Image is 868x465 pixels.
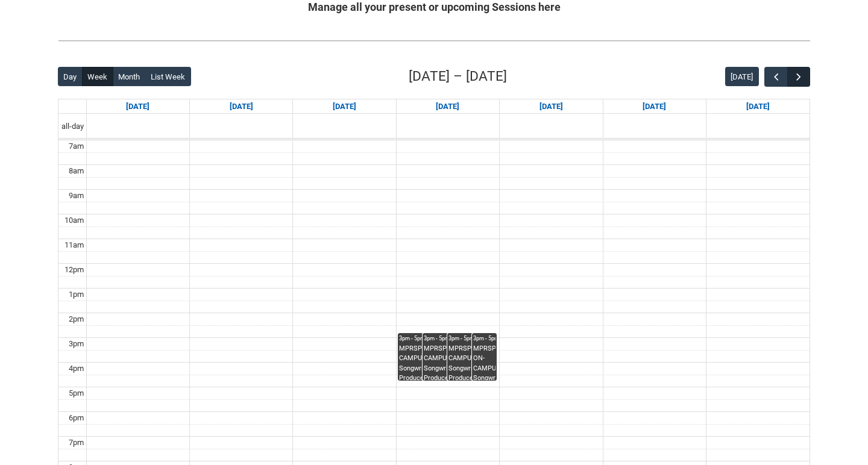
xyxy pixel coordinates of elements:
div: MPRSPR3 ON-CAMPUS Songwriter Producer WED 3:00-5:00 | Studio A ([GEOGRAPHIC_DATA].) (capacity x15... [448,344,495,381]
a: Go to September 18, 2025 [537,99,565,114]
h2: [DATE] – [DATE] [409,66,507,87]
span: all-day [59,120,86,133]
div: 1pm [66,289,86,301]
div: MPRSPR3 ON-CAMPUS Songwriter Producer WED 3:00-5:00 | Ensemble Room 6 ([GEOGRAPHIC_DATA].) (capac... [399,344,446,381]
button: Next Week [787,67,810,87]
div: 3pm [66,338,86,350]
a: Go to September 15, 2025 [227,99,256,114]
div: MPRSPR3 ON-CAMPUS Songwriter Producer WED 3:00-5:00 | [GEOGRAPHIC_DATA] ([GEOGRAPHIC_DATA].) (cap... [473,344,495,381]
div: 5pm [66,387,86,399]
button: List Week [145,67,191,86]
div: 7am [66,140,86,152]
button: Week [82,67,113,86]
div: 4pm [66,363,86,375]
a: Go to September 16, 2025 [330,99,359,114]
button: Day [58,67,83,86]
img: REDU_GREY_LINE [58,34,810,47]
div: 9am [66,190,86,202]
div: 7pm [66,437,86,449]
a: Go to September 20, 2025 [744,99,772,114]
div: 3pm - 5pm [473,334,495,343]
button: Previous Week [764,67,787,87]
div: MPRSPR3 ON-CAMPUS Songwriter Producer WED 3:00-5:00 | Ensemble Room 7 ([GEOGRAPHIC_DATA].) (capac... [424,344,471,381]
div: 3pm - 5pm [424,334,471,343]
button: [DATE] [725,67,759,86]
a: Go to September 17, 2025 [433,99,462,114]
div: 10am [62,214,86,226]
div: 3pm - 5pm [448,334,495,343]
div: 3pm - 5pm [399,334,446,343]
div: 12pm [62,264,86,276]
button: Month [113,67,146,86]
div: 2pm [66,313,86,325]
div: 8am [66,165,86,177]
a: Go to September 14, 2025 [124,99,152,114]
a: Go to September 19, 2025 [640,99,668,114]
div: 11am [62,239,86,251]
div: 6pm [66,412,86,424]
